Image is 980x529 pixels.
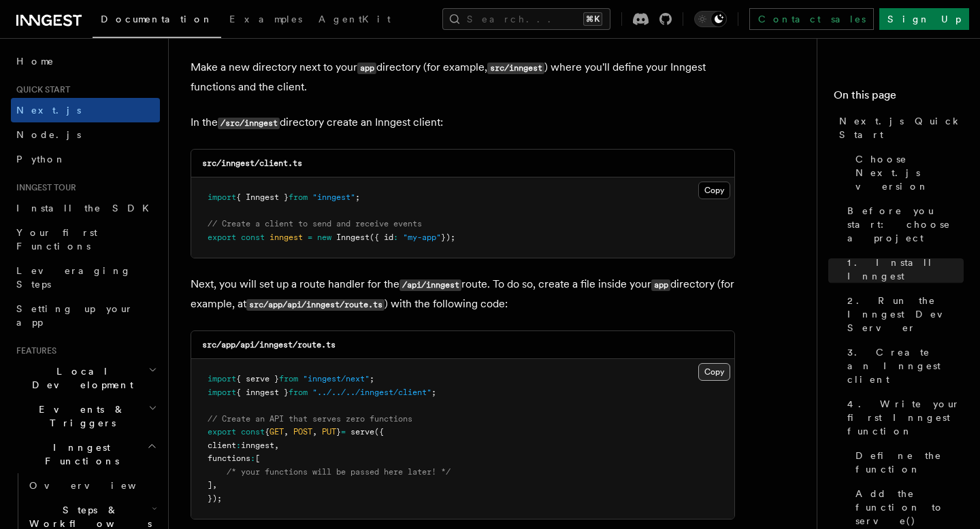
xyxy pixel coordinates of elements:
span: , [212,480,217,490]
span: PUT [322,427,336,437]
button: Events & Triggers [11,397,160,435]
span: new [317,233,331,242]
span: client [208,441,236,450]
code: /api/inngest [399,279,461,291]
span: }); [441,233,455,242]
span: { serve } [236,374,279,383]
span: ; [431,388,436,397]
span: inngest [241,441,274,450]
span: [ [255,454,260,463]
span: functions [208,454,250,463]
span: { inngest } [236,388,289,397]
span: 3. Create an Inngest client [847,345,964,386]
code: src/inngest/client.ts [202,158,302,168]
span: Inngest Functions [11,441,147,468]
span: Add the function to serve() [855,487,964,528]
code: /src/inngest [218,118,280,129]
span: import [208,374,236,383]
button: Inngest Functions [11,435,160,473]
span: "inngest" [312,192,355,202]
span: 2. Run the Inngest Dev Server [847,294,964,335]
code: src/app/api/inngest/route.ts [202,340,336,349]
span: = [308,233,312,242]
a: Overview [24,473,160,498]
a: Leveraging Steps [11,258,160,296]
span: GET [269,427,284,437]
p: Next, you will set up a route handler for the route. To do so, create a file inside your director... [191,275,735,314]
span: Local Development [11,364,148,392]
span: export [208,233,236,242]
span: "my-app" [403,233,441,242]
span: from [289,192,308,202]
span: ; [355,192,360,202]
span: { [265,427,269,437]
span: Node.js [16,129,81,140]
a: Next.js [11,98,160,122]
a: Contact sales [749,8,874,30]
code: app [651,279,670,291]
a: Node.js [11,122,160,147]
a: Sign Up [879,8,969,30]
a: Next.js Quick Start [834,109,964,147]
span: Inngest tour [11,182,76,193]
span: AgentKit [318,14,391,24]
a: Documentation [93,4,221,38]
span: Quick start [11,84,70,95]
span: ; [370,374,374,383]
span: Leveraging Steps [16,265,131,290]
span: , [312,427,317,437]
span: Choose Next.js version [855,152,964,193]
span: Install the SDK [16,203,157,214]
span: Events & Triggers [11,403,148,430]
span: Overview [29,480,169,491]
span: Your first Functions [16,227,97,252]
span: Before you start: choose a project [847,204,964,245]
span: Examples [229,14,302,24]
span: { Inngest } [236,192,289,202]
a: 1. Install Inngest [842,250,964,288]
span: ({ [374,427,384,437]
span: const [241,233,265,242]
a: 4. Write your first Inngest function [842,392,964,443]
span: = [341,427,346,437]
span: Python [16,154,66,165]
span: Features [11,345,56,356]
a: Python [11,147,160,171]
span: , [274,441,279,450]
p: Make a new directory next to your directory (for example, ) where you'll define your Inngest func... [191,58,735,97]
span: 1. Install Inngest [847,256,964,283]
span: import [208,388,236,397]
span: "inngest/next" [303,374,370,383]
button: Copy [698,182,730,199]
span: ({ id [370,233,393,242]
span: Home [16,54,54,68]
span: // Create a client to send and receive events [208,219,422,228]
span: export [208,427,236,437]
a: Install the SDK [11,196,160,220]
span: /* your functions will be passed here later! */ [227,467,451,477]
a: Choose Next.js version [850,147,964,199]
span: inngest [269,233,303,242]
a: Your first Functions [11,220,160,258]
span: Setting up your app [16,303,133,328]
button: Copy [698,363,730,381]
h4: On this page [834,87,964,109]
code: src/app/api/inngest/route.ts [246,299,385,311]
span: serve [350,427,374,437]
span: const [241,427,265,437]
span: } [336,427,341,437]
span: : [393,233,398,242]
span: from [279,374,298,383]
span: }); [208,494,222,503]
a: Define the function [850,443,964,481]
a: 3. Create an Inngest client [842,340,964,392]
span: 4. Write your first Inngest function [847,397,964,438]
span: Define the function [855,449,964,476]
p: In the directory create an Inngest client: [191,113,735,133]
span: "../../../inngest/client" [312,388,431,397]
button: Search...⌘K [442,8,610,30]
span: from [289,388,308,397]
code: app [357,63,376,74]
a: AgentKit [310,4,399,37]
button: Local Development [11,359,160,397]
